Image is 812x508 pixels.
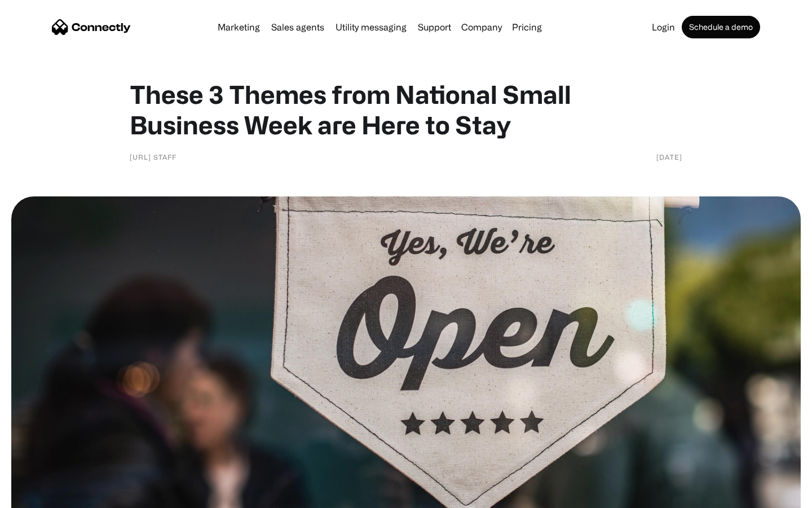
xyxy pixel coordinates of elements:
[461,19,502,35] div: Company
[130,151,176,163] div: [URL] Staff
[23,488,68,504] ul: Language list
[413,23,456,32] a: Support
[682,16,760,38] a: Schedule a demo
[656,151,682,163] div: [DATE]
[267,23,329,32] a: Sales agents
[507,23,546,32] a: Pricing
[130,79,682,140] h1: These 3 Themes from National Small Business Week are Here to Stay
[331,23,411,32] a: Utility messaging
[213,23,264,32] a: Marketing
[11,488,68,504] aside: Language selected: English
[647,23,679,32] a: Login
